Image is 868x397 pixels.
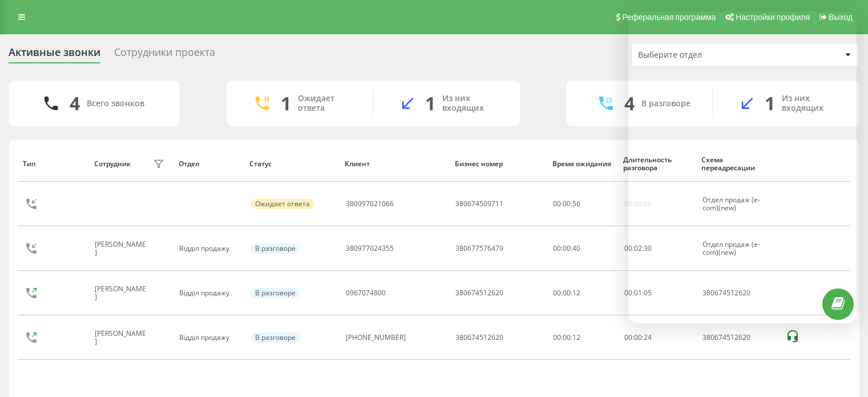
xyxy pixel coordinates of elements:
span: 00 [563,199,571,208]
iframe: Intercom live chat [829,332,857,360]
div: 380997021066 [346,200,394,208]
span: 00 [634,332,642,342]
div: [PERSON_NAME] [95,330,150,346]
div: Из них входящих [442,94,503,113]
div: : : [624,334,652,342]
div: Отдел [179,160,239,168]
div: Відділ продажу [179,244,237,252]
div: 00:00:12 [553,289,611,297]
div: Тип [23,160,83,168]
div: Бизнес номер [455,160,542,168]
div: Відділ продажу [179,289,237,297]
iframe: Intercom live chat [628,11,857,323]
span: 00 [624,332,632,342]
div: 1 [281,93,291,114]
span: Реферальная программа [622,13,716,22]
div: 4 [70,93,80,114]
span: 00 [553,199,561,208]
div: Ожидает ответа [251,199,314,209]
div: 0967074800 [346,289,386,297]
div: В разговоре [251,288,300,298]
div: 1 [425,93,435,114]
div: 380674512620 [703,334,773,342]
div: 4 [624,93,635,114]
div: В разговоре [251,243,300,254]
div: : : [624,244,652,252]
div: 00:00:40 [553,244,611,252]
div: [PERSON_NAME] [95,285,150,302]
div: 380977024355 [346,244,394,252]
div: : : [553,200,580,208]
div: 380677576479 [455,244,503,252]
div: 380674512620 [455,289,503,297]
div: : : [624,289,652,297]
div: 00:00:00 [624,200,652,208]
div: Длительность разговора [623,156,691,173]
div: Сотрудники проекта [114,46,215,64]
div: Активные звонки [9,46,100,64]
span: 24 [644,332,652,342]
div: Сотрудник [94,160,131,168]
span: 00 [624,243,632,253]
span: 00 [624,288,632,298]
div: Клиент [345,160,443,168]
div: Время ожидания [552,160,613,168]
div: 380674512620 [455,334,503,342]
div: Відділ продажу [179,334,237,342]
div: Ожидает ответа [298,94,356,113]
div: Статус [249,160,334,168]
div: 380674509711 [455,200,503,208]
div: 00:00:12 [553,334,611,342]
span: 56 [572,199,580,208]
div: Всего звонков [87,99,144,109]
div: [PHONE_NUMBER] [346,334,406,342]
div: В разговоре [251,332,300,343]
div: [PERSON_NAME] [95,240,150,257]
